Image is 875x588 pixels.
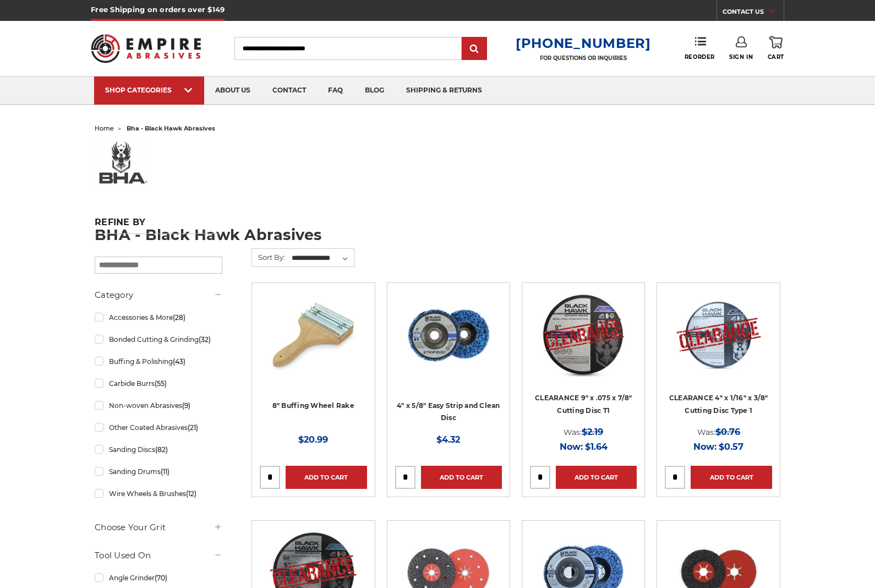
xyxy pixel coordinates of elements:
a: Wire Wheels & Brushes [95,484,222,503]
label: Sort By: [252,249,285,265]
h1: BHA - Black Hawk Abrasives [95,227,780,242]
span: (28) [173,313,185,322]
span: (43) [173,357,185,366]
span: $2.19 [582,427,603,437]
span: $1.64 [585,442,608,452]
p: FOR QUESTIONS OR INQUIRIES [516,55,651,62]
a: blog [354,77,395,105]
img: 4" x 5/8" easy strip and clean discs [404,291,493,379]
span: (21) [188,423,198,432]
a: shipping & returns [395,77,493,105]
a: 4" x 5/8" Easy Strip and Clean Disc [397,401,500,422]
a: Angle Grinder [95,568,222,587]
a: CONTACT US [723,6,784,21]
span: (70) [155,574,167,582]
img: CLEARANCE 4" x 1/16" x 3/8" Cutting Disc [675,291,763,379]
img: bha%20logo_1578506219__73569.original.jpg [95,137,150,192]
a: contact [261,77,317,105]
span: (12) [186,489,196,498]
a: Bonded Cutting & Grinding [95,330,222,349]
div: SHOP CATEGORIES [105,86,193,94]
select: Sort By: [290,250,354,266]
h5: Choose Your Grit [95,521,222,534]
a: Sanding Drums [95,462,222,481]
span: $20.99 [298,434,328,445]
a: Buffing & Polishing [95,352,222,371]
img: Empire Abrasives [91,27,201,70]
img: 8 inch single handle buffing wheel rake [269,291,357,379]
span: (55) [155,379,167,388]
img: CLEARANCE 9" x .075 x 7/8" Cutting Disc T1 [539,291,627,379]
span: $0.57 [719,442,743,452]
a: CLEARANCE 9" x .075 x 7/8" Cutting Disc T1 [530,291,637,398]
span: Sign In [729,53,753,61]
a: about us [204,77,261,105]
span: $0.76 [715,427,740,437]
h5: Refine by [95,217,222,234]
a: Sanding Discs [95,440,222,459]
a: 8" Buffing Wheel Rake [272,401,354,410]
span: (82) [155,445,168,454]
a: Carbide Burrs [95,374,222,393]
span: bha - black hawk abrasives [127,124,215,132]
span: (9) [182,401,190,410]
a: faq [317,77,354,105]
span: Reorder [685,53,715,61]
a: Cart [768,36,784,61]
a: Add to Cart [421,466,502,489]
span: Cart [768,53,784,61]
span: Now: [693,442,717,452]
a: Add to Cart [691,466,772,489]
a: [PHONE_NUMBER] [516,35,651,51]
a: Other Coated Abrasives [95,418,222,437]
a: Accessories & More [95,308,222,327]
a: Add to Cart [286,466,367,489]
span: (32) [199,335,211,344]
h5: Tool Used On [95,549,222,562]
a: Reorder [685,36,715,60]
span: Now: [560,442,583,452]
h5: Category [95,288,222,302]
a: 8 inch single handle buffing wheel rake [260,291,367,398]
div: Was: [665,424,772,439]
input: Submit [463,38,485,60]
span: $4.32 [436,434,460,445]
a: Add to Cart [556,466,637,489]
a: CLEARANCE 4" x 1/16" x 3/8" Cutting Disc [665,291,772,398]
a: home [95,124,114,132]
a: Non-woven Abrasives [95,396,222,415]
a: 4" x 5/8" easy strip and clean discs [395,291,502,398]
span: (11) [161,467,169,476]
a: CLEARANCE 9" x .075 x 7/8" Cutting Disc T1 [535,394,632,415]
a: CLEARANCE 4" x 1/16" x 3/8" Cutting Disc Type 1 [669,394,768,415]
div: Was: [530,424,637,439]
